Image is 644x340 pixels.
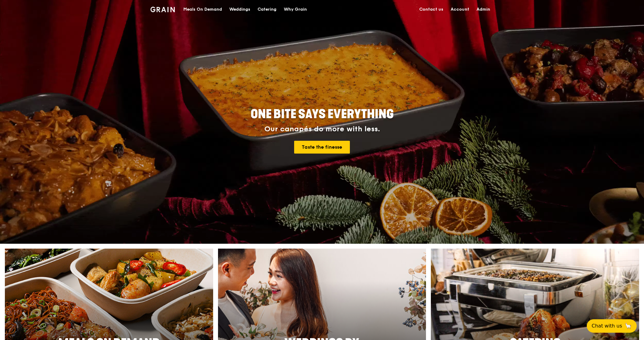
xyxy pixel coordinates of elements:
a: Taste the finesse [294,141,350,154]
a: Catering [254,0,280,19]
a: Account [447,0,473,19]
div: Weddings [229,0,250,19]
div: Meals On Demand [183,0,222,19]
a: Admin [473,0,494,19]
div: Catering [258,0,276,19]
span: Chat with us [592,322,622,330]
span: ONE BITE SAYS EVERYTHING [251,107,394,122]
a: Why Grain [280,0,311,19]
a: Contact us [416,0,447,19]
a: Weddings [226,0,254,19]
button: Chat with us🦙 [587,319,637,333]
img: Grain [150,7,175,12]
div: Our canapés do more with less. [213,125,432,133]
div: Why Grain [284,0,307,19]
span: 🦙 [625,322,632,330]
